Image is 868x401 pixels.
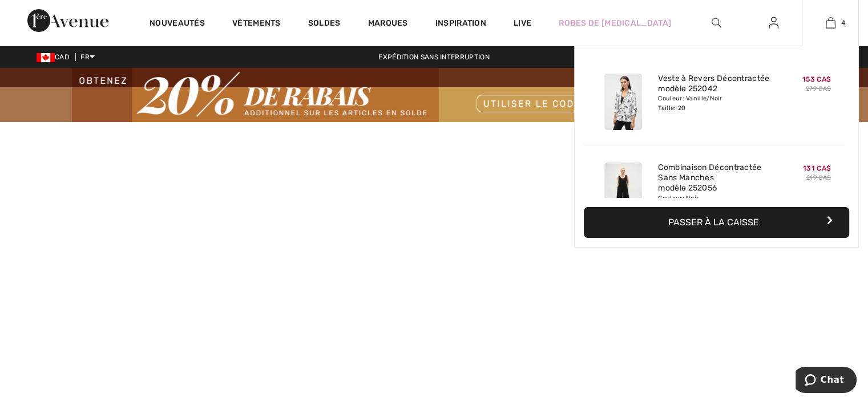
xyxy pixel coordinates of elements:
[604,163,642,219] img: Combinaison Décontractée Sans Manches modèle 252056
[308,18,341,30] a: Soldes
[27,9,108,32] img: 1ère Avenue
[604,74,642,130] img: Veste à Revers Décontractée modèle 252042
[150,18,205,30] a: Nouveautés
[658,194,770,212] div: Couleur: Noir Taille: 20
[803,164,831,172] span: 131 CA$
[802,16,858,30] a: 4
[806,85,831,92] s: 279 CA$
[841,18,845,28] span: 4
[37,53,55,62] img: Canadian Dollar
[769,16,778,30] img: Mes infos
[796,367,857,395] iframe: Ouvre un widget dans lequel vous pouvez chatter avec l’un de nos agents
[80,53,95,61] span: FR
[826,16,835,30] img: Mon panier
[760,16,788,30] a: Se connecter
[232,18,281,30] a: Vêtements
[435,18,486,30] span: Inspiration
[712,16,721,30] img: recherche
[514,17,531,29] a: Live
[368,18,408,30] a: Marques
[658,74,770,94] a: Veste à Revers Décontractée modèle 252042
[658,94,770,112] div: Couleur: Vanille/Noir Taille: 20
[559,17,671,29] a: Robes de [MEDICAL_DATA]
[658,163,770,194] a: Combinaison Décontractée Sans Manches modèle 252056
[802,75,831,83] span: 153 CA$
[806,174,831,181] s: 219 CA$
[37,53,74,61] span: CAD
[584,207,849,238] button: Passer à la caisse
